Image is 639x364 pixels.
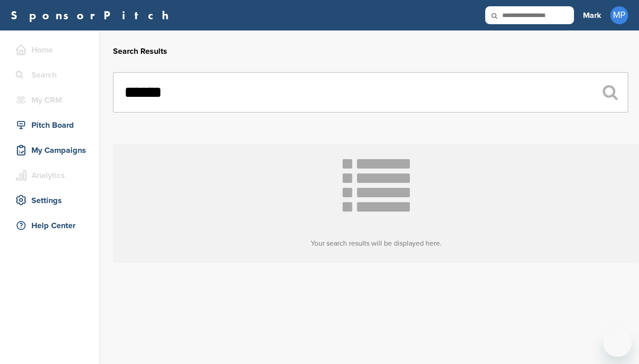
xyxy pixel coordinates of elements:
[583,5,601,25] a: Mark
[13,92,90,108] div: My CRM
[9,140,90,160] a: My Campaigns
[13,117,90,133] div: Pitch Board
[13,217,90,234] div: Help Center
[9,190,90,211] a: Settings
[13,67,90,83] div: Search
[11,9,174,21] a: SponsorPitch
[603,328,632,357] iframe: Button to launch messaging window
[13,167,90,183] div: Analytics
[113,238,639,249] h3: Your search results will be displayed here.
[9,215,90,236] a: Help Center
[13,192,90,208] div: Settings
[583,9,601,22] h3: Mark
[113,45,628,57] h2: Search Results
[9,39,90,60] a: Home
[13,42,90,58] div: Home
[9,65,90,85] a: Search
[9,115,90,135] a: Pitch Board
[13,142,90,158] div: My Campaigns
[610,6,628,24] span: MP
[9,165,90,186] a: Analytics
[9,90,90,110] a: My CRM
